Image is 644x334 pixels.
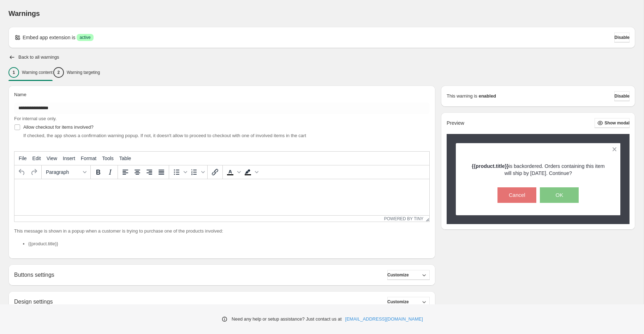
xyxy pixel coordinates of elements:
span: Allow checkout for items involved? [23,124,94,130]
span: Customize [387,272,409,278]
h2: Design settings [14,298,53,305]
button: Formats [43,166,89,178]
button: 1Warning content [8,65,53,80]
span: Warnings [8,10,40,17]
span: Table [119,156,131,161]
button: Insert/edit link [209,166,221,178]
button: Italic [104,166,116,178]
span: Show modal [604,120,630,126]
button: Customize [387,297,430,307]
span: active [79,35,90,40]
div: Text color [224,166,242,178]
button: Undo [16,166,28,178]
strong: enabled [479,93,496,100]
span: Disable [614,35,630,40]
button: OK [540,187,579,203]
span: Edit [32,156,41,161]
button: Show modal [595,118,630,128]
span: If checked, the app shows a confirmation warning popup. If not, it doesn't allow to proceed to ch... [23,133,306,138]
button: Cancel [497,187,536,203]
span: Format [81,156,96,161]
strong: {{product.title}} [472,163,509,169]
button: Bold [92,166,104,178]
div: Resize [423,216,429,222]
a: Powered by Tiny [384,216,424,221]
button: Align center [131,166,143,178]
p: Warning targeting [67,70,100,75]
span: Disable [614,93,630,99]
p: is backordered. Orders containing this item will ship by [DATE]. Continue? [468,163,608,177]
div: Bullet list [171,166,188,178]
span: Customize [387,299,409,305]
p: Warning content [22,70,53,75]
button: Customize [387,270,430,280]
button: 2Warning targeting [53,65,100,80]
iframe: Rich Text Area [14,179,429,215]
div: 1 [8,67,19,78]
span: Name [14,92,26,97]
div: 2 [53,67,64,78]
span: Paragraph [46,169,80,175]
span: View [47,156,57,161]
h2: Back to all warnings [18,54,59,60]
button: Justify [155,166,167,178]
p: This message is shown in a popup when a customer is trying to purchase one of the products involved: [14,228,430,235]
h2: Preview [447,120,464,126]
button: Align right [143,166,155,178]
span: File [19,156,27,161]
button: Disable [614,91,630,101]
h2: Buttons settings [14,271,54,278]
p: Embed app extension is [23,34,75,41]
button: Disable [614,33,630,42]
li: {{product.title}} [28,240,430,247]
span: For internal use only. [14,116,56,121]
div: Numbered list [188,166,206,178]
button: Redo [28,166,40,178]
button: Align left [119,166,131,178]
span: Insert [63,156,75,161]
a: [EMAIL_ADDRESS][DOMAIN_NAME] [345,316,423,323]
div: Background color [242,166,260,178]
p: This warning is [447,93,477,100]
span: Tools [102,156,114,161]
